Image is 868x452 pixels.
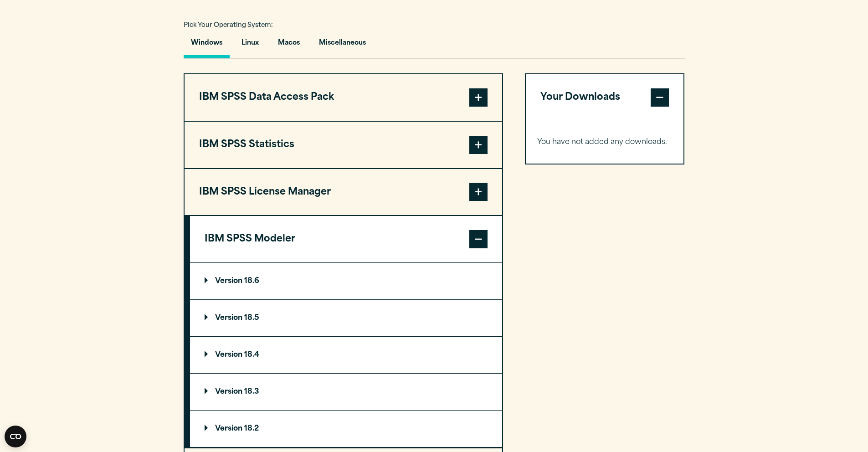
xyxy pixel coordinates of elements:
summary: Version 18.2 [190,411,502,447]
p: Version 18.2 [205,425,259,432]
button: Miscellaneous [312,32,373,58]
button: IBM SPSS License Manager [185,169,502,216]
p: Version 18.3 [205,388,259,395]
p: You have not added any downloads. [537,136,673,149]
button: Open CMP widget [5,426,26,447]
div: Your Downloads [526,121,684,164]
button: Linux [234,32,266,58]
summary: Version 18.6 [190,263,502,299]
summary: Version 18.4 [190,337,502,373]
div: IBM SPSS Modeler [190,262,502,447]
button: IBM SPSS Statistics [185,122,502,168]
p: Version 18.6 [205,277,259,285]
p: Version 18.4 [205,351,259,359]
button: Your Downloads [526,74,684,121]
button: IBM SPSS Modeler [190,216,502,262]
button: Macos [271,32,307,58]
span: Pick Your Operating System: [184,22,273,28]
button: IBM SPSS Data Access Pack [185,74,502,121]
summary: Version 18.3 [190,374,502,410]
summary: Version 18.5 [190,300,502,336]
button: Windows [184,32,230,58]
p: Version 18.5 [205,314,259,322]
